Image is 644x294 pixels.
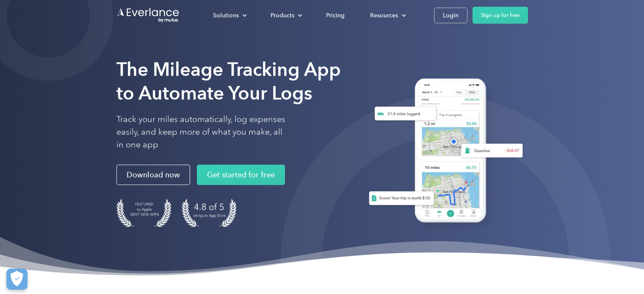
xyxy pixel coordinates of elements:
[362,8,413,23] div: Resources
[116,7,180,23] a: Go to homepage
[182,198,237,227] img: 4.9 out of 5 stars on the app store
[359,72,528,232] img: Everlance, mileage tracker app, expense tracking app
[116,113,286,151] p: Track your miles automatically, log expenses easily, and keep more of what you make, all in one app
[318,8,353,23] a: Pricing
[116,198,171,227] img: Badge for Featured by Apple Best New Apps
[326,10,345,21] div: Pricing
[473,7,528,24] a: Sign up for free
[6,269,28,290] button: Cookies Settings
[262,8,309,23] div: Products
[116,165,190,185] a: Download now
[205,8,254,23] div: Solutions
[443,10,459,21] div: Login
[213,10,239,21] div: Solutions
[116,58,341,104] strong: The Mileage Tracking App to Automate Your Logs
[370,10,398,21] div: Resources
[271,10,294,21] div: Products
[434,8,467,23] a: Login
[197,165,285,185] a: Get started for free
